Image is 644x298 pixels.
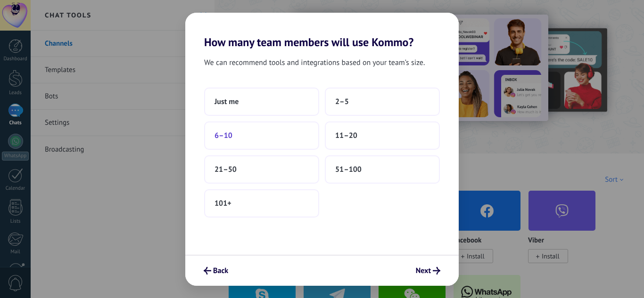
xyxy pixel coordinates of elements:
[199,263,232,279] button: Back
[325,155,440,184] button: 51–100
[204,189,319,217] button: 101+
[416,267,431,274] span: Next
[213,267,228,274] span: Back
[215,97,239,106] span: Just me
[335,165,362,174] span: 51–100
[204,155,319,184] button: 21–50
[204,121,319,150] button: 6–10
[215,165,237,174] span: 21–50
[335,131,357,140] span: 11–20
[325,121,440,150] button: 11–20
[185,13,459,49] h2: How many team members will use Kommo?
[412,263,445,279] button: Next
[325,88,440,116] button: 2–5
[335,97,349,106] span: 2–5
[204,56,425,69] span: We can recommend tools and integrations based on your team’s size.
[215,199,231,208] span: 101+
[204,88,319,116] button: Just me
[215,131,232,140] span: 6–10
